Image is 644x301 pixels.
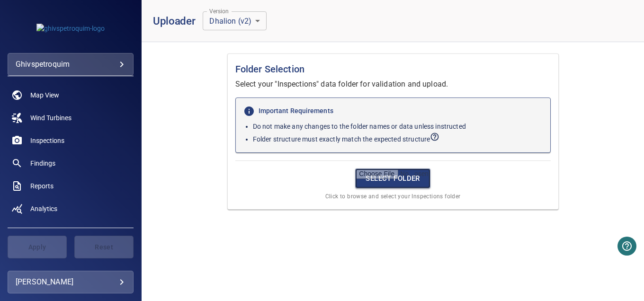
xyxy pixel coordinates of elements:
[8,84,134,106] a: map noActive
[30,90,59,100] span: Map View
[30,181,54,191] span: Reports
[16,57,125,72] div: ghivspetroquim
[235,79,551,90] p: Select your "Inspections" data folder for validation and upload.
[8,53,134,76] div: ghivspetroquim
[253,135,440,143] span: View expected folder structure
[30,204,57,213] span: Analytics
[36,24,105,33] img: ghivspetroquim-logo
[16,274,125,290] div: [PERSON_NAME]
[8,152,134,175] a: findings noActive
[253,122,543,131] p: Do not make any changes to the folder names or data unless instructed
[8,197,134,220] a: analytics noActive
[243,106,543,117] h6: Important Requirements
[30,113,72,123] span: Wind Turbines
[153,15,195,27] h1: Uploader
[8,175,134,197] a: reports noActive
[30,136,64,145] span: Inspections
[30,159,55,168] span: Findings
[8,106,134,129] a: windturbines noActive
[235,62,551,77] h1: Folder Selection
[8,129,134,152] a: inspections noActive
[325,192,461,202] span: Click to browse and select your Inspections folder
[203,11,267,30] div: Dhalion (v2)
